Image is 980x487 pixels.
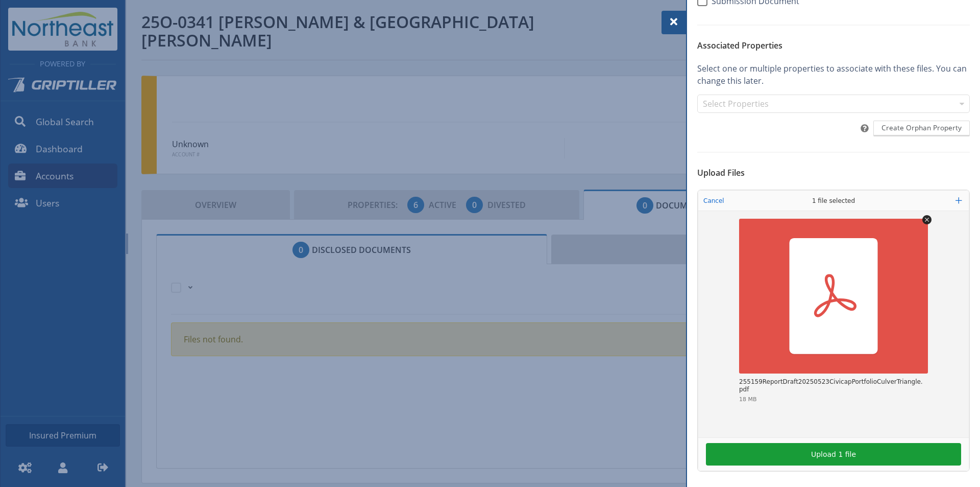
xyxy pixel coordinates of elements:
[697,168,970,177] h6: Upload Files
[951,193,966,208] button: Add more files
[873,121,970,136] button: Create Orphan Property
[697,41,970,50] h6: Associated Properties
[700,194,727,207] button: Cancel
[697,62,970,87] p: Select one or multiple properties to associate with these files. You can change this later.
[790,191,877,211] div: 1 file selected
[739,378,923,394] div: 255159ReportDraft20250523CivicapPortfolioCulverTriangle.pdf
[698,190,969,471] div: Uppy Dashboard
[881,123,962,133] span: Create Orphan Property
[922,215,932,226] button: Remove file
[706,443,961,466] button: Upload 1 file
[739,397,757,402] div: 18 MB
